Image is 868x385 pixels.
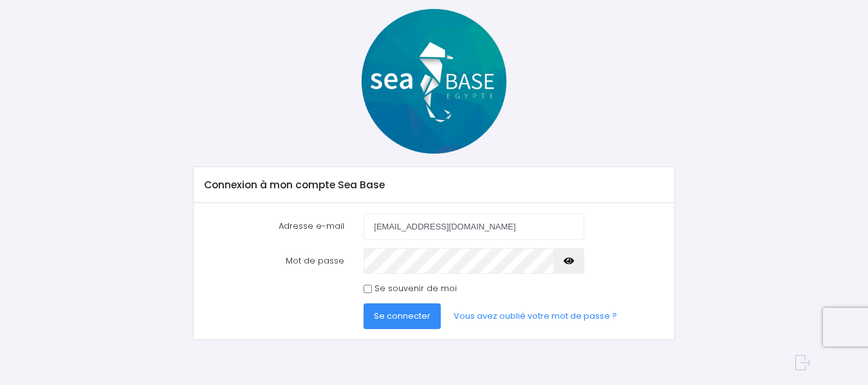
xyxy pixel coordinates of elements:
label: Mot de passe [194,248,354,274]
div: Connexion à mon compte Sea Base [194,167,674,203]
a: Vous avez oublié votre mot de passe ? [443,303,627,329]
label: Se souvenir de moi [374,282,457,295]
label: Adresse e-mail [194,213,354,239]
button: Se connecter [364,303,441,329]
span: Se connecter [374,310,430,322]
